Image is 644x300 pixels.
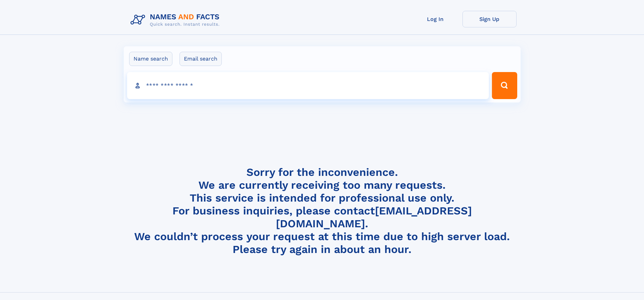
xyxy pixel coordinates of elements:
[127,72,489,99] input: search input
[408,11,462,27] a: Log In
[129,52,172,66] label: Name search
[180,52,222,66] label: Email search
[492,72,517,99] button: Search Button
[276,204,472,230] a: [EMAIL_ADDRESS][DOMAIN_NAME]
[128,11,225,29] img: Logo Names and Facts
[462,11,517,27] a: Sign Up
[128,166,517,256] h4: Sorry for the inconvenience. We are currently receiving too many requests. This service is intend...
